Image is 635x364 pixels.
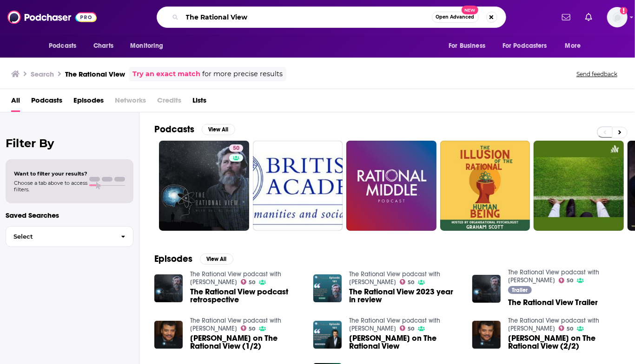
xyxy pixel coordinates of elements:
[496,37,561,55] button: open menu
[192,93,206,112] a: Lists
[11,93,20,112] a: All
[508,334,620,350] span: [PERSON_NAME] on The Rational View (2/2)
[200,253,233,265] button: View All
[503,39,547,52] span: For Podcasters
[130,39,163,52] span: Monitoring
[620,7,628,14] svg: Add a profile image
[190,270,281,286] a: The Rational View podcast with Dr. Al Scott
[400,325,415,331] a: 50
[202,69,283,79] span: for more precise results
[558,9,574,25] a: Show notifications dropdown
[436,15,475,19] span: Open Advanced
[408,327,414,331] span: 50
[6,211,133,220] p: Saved Searches
[124,37,175,55] button: open menu
[400,279,415,285] a: 50
[313,321,342,349] img: Dr. Neil deGrasse Tyson on The Rational View
[249,327,255,331] span: 50
[241,325,256,331] a: 50
[31,70,54,78] h3: Search
[190,334,302,350] a: Dr. Neil deGrasse Tyson on The Rational View (1/2)
[349,334,461,350] span: [PERSON_NAME] on The Rational View
[508,334,620,350] a: Dr. Neil deGrasse Tyson on The Rational View (2/2)
[14,180,87,193] span: Choose a tab above to access filters.
[233,144,239,153] span: 50
[508,299,598,306] a: The Rational View Trailer
[472,321,501,349] img: Dr. Neil deGrasse Tyson on The Rational View (2/2)
[349,288,461,304] a: The Rational View 2023 year in review
[159,141,249,231] a: 50
[182,10,432,25] input: Search podcasts, credits, & more...
[154,123,194,135] h2: Podcasts
[567,327,573,331] span: 50
[508,317,599,332] a: The Rational View podcast with Dr. Al Scott
[349,334,461,350] a: Dr. Neil deGrasse Tyson on The Rational View
[512,287,528,293] span: Trailer
[313,274,342,303] img: The Rational View 2023 year in review
[42,37,88,55] button: open menu
[408,280,414,285] span: 50
[132,69,200,79] a: Try an exact match
[115,93,146,112] span: Networks
[559,278,574,283] a: 50
[567,279,573,283] span: 50
[241,279,256,285] a: 50
[6,226,133,247] button: Select
[202,124,235,135] button: View All
[93,39,113,52] span: Charts
[157,6,506,28] div: Search podcasts, credits, & more...
[49,39,76,52] span: Podcasts
[6,136,133,150] h2: Filter By
[65,70,125,78] h3: The Rational View
[249,280,255,285] span: 50
[190,334,302,350] span: [PERSON_NAME] on The Rational View (1/2)
[14,170,87,177] span: Want to filter your results?
[154,321,183,349] img: Dr. Neil deGrasse Tyson on The Rational View (1/2)
[508,268,599,284] a: The Rational View podcast with Dr. Al Scott
[154,253,192,265] h2: Episodes
[7,8,97,26] img: Podchaser - Follow, Share and Rate Podcasts
[462,6,478,14] span: New
[154,274,183,303] img: The Rational View podcast retrospective
[229,144,243,152] a: 50
[442,37,497,55] button: open menu
[607,7,628,27] button: Show profile menu
[73,93,104,112] a: Episodes
[190,288,302,304] a: The Rational View podcast retrospective
[472,275,501,303] img: The Rational View Trailer
[449,39,485,52] span: For Business
[154,123,235,135] a: PodcastsView All
[559,325,574,331] a: 50
[432,12,479,23] button: Open AdvancedNew
[157,93,181,112] span: Credits
[565,39,581,52] span: More
[574,70,620,78] button: Send feedback
[607,7,628,27] span: Logged in as megcassidy
[6,234,113,240] span: Select
[349,317,440,332] a: The Rational View podcast with Dr. Al Scott
[87,37,119,55] a: Charts
[154,253,233,265] a: EpisodesView All
[349,270,440,286] a: The Rational View podcast with Dr. Al Scott
[607,7,628,27] img: User Profile
[559,37,593,55] button: open menu
[582,9,596,25] a: Show notifications dropdown
[190,317,281,332] a: The Rational View podcast with Dr. Al Scott
[31,93,62,112] a: Podcasts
